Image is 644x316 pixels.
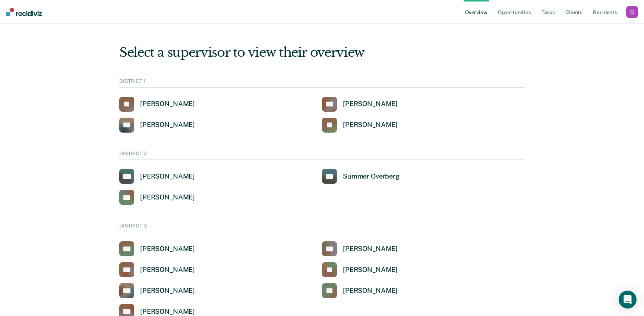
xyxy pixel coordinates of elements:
[119,151,525,160] div: DISTRICT 2
[322,262,398,277] a: [PERSON_NAME]
[140,100,195,108] div: [PERSON_NAME]
[6,8,42,16] img: Recidiviz
[140,266,195,274] div: [PERSON_NAME]
[322,283,398,298] a: [PERSON_NAME]
[140,121,195,129] div: [PERSON_NAME]
[322,118,398,133] a: [PERSON_NAME]
[119,223,525,232] div: DISTRICT 3
[619,291,637,309] div: Open Intercom Messenger
[119,283,195,298] a: [PERSON_NAME]
[119,241,195,256] a: [PERSON_NAME]
[343,286,398,295] div: [PERSON_NAME]
[343,121,398,129] div: [PERSON_NAME]
[140,193,195,202] div: [PERSON_NAME]
[119,262,195,277] a: [PERSON_NAME]
[343,266,398,274] div: [PERSON_NAME]
[119,97,195,112] a: [PERSON_NAME]
[140,172,195,181] div: [PERSON_NAME]
[119,190,195,205] a: [PERSON_NAME]
[322,97,398,112] a: [PERSON_NAME]
[119,118,195,133] a: [PERSON_NAME]
[343,245,398,253] div: [PERSON_NAME]
[140,307,195,316] div: [PERSON_NAME]
[343,172,400,181] div: Summer Overberg
[322,241,398,256] a: [PERSON_NAME]
[119,169,195,184] a: [PERSON_NAME]
[140,245,195,253] div: [PERSON_NAME]
[119,78,525,88] div: DISTRICT 1
[140,286,195,295] div: [PERSON_NAME]
[322,169,400,184] a: Summer Overberg
[119,45,525,60] div: Select a supervisor to view their overview
[343,100,398,108] div: [PERSON_NAME]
